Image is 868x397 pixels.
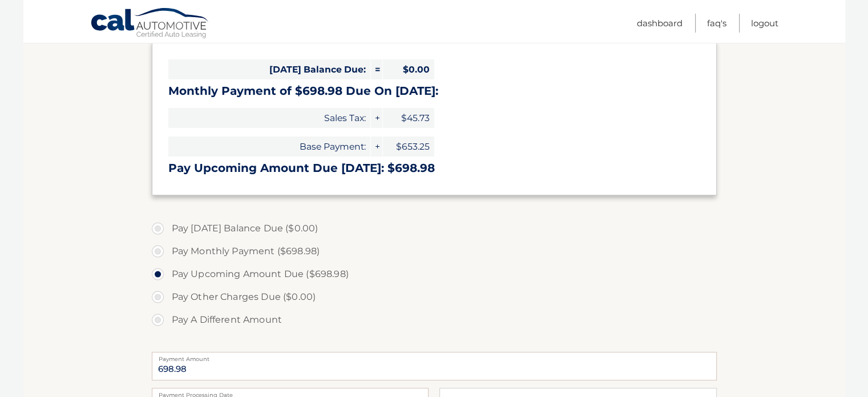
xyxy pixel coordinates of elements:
[152,308,717,331] label: Pay A Different Amount
[371,137,382,157] span: +
[751,14,778,33] a: Logout
[371,59,382,79] span: =
[168,84,700,98] h3: Monthly Payment of $698.98 Due On [DATE]:
[152,352,717,380] input: Payment Amount
[371,108,382,128] span: +
[168,108,370,128] span: Sales Tax:
[637,14,683,33] a: Dashboard
[168,137,370,157] span: Base Payment:
[152,240,717,263] label: Pay Monthly Payment ($698.98)
[152,388,429,397] label: Payment Processing Date
[90,7,210,41] a: Cal Automotive
[152,263,717,286] label: Pay Upcoming Amount Due ($698.98)
[383,59,434,79] span: $0.00
[152,217,717,240] label: Pay [DATE] Balance Due ($0.00)
[383,108,434,128] span: $45.73
[168,59,370,79] span: [DATE] Balance Due:
[383,137,434,157] span: $653.25
[168,161,700,175] h3: Pay Upcoming Amount Due [DATE]: $698.98
[152,352,717,361] label: Payment Amount
[152,286,717,308] label: Pay Other Charges Due ($0.00)
[707,14,726,33] a: FAQ's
